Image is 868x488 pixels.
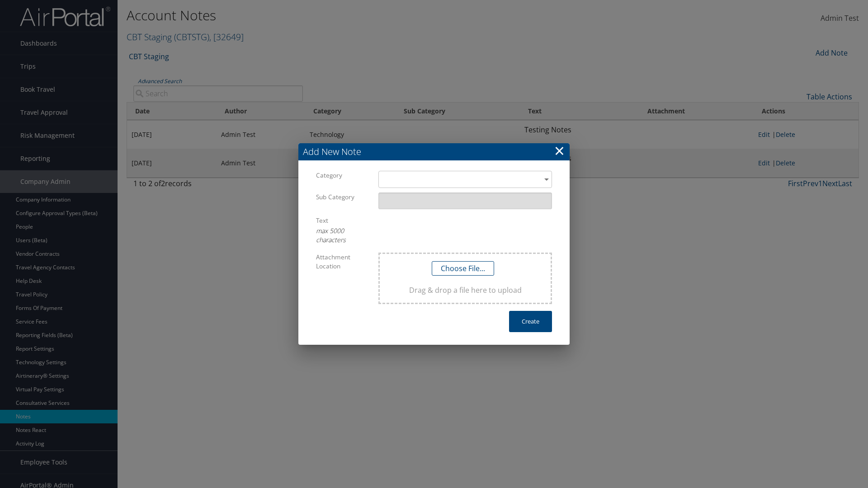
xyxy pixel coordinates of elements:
label: Category [316,171,365,180]
h3: Add New Note [298,143,570,160]
a: × [554,141,565,160]
em: max 5000 characters [316,226,346,244]
label: Text [316,216,365,225]
button: Create [509,311,552,332]
button: Choose File... [432,261,494,276]
span: Drag & drop a file here to upload [387,285,543,296]
label: Sub Category [316,192,365,202]
label: Attachment Location [316,253,365,271]
div: ​ [378,171,552,188]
